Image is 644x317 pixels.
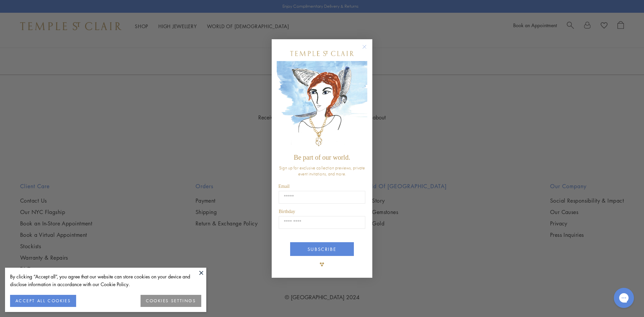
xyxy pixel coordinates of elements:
[294,154,350,161] span: Be part of our world.
[364,46,372,54] button: Close dialog
[279,191,365,204] input: Email
[279,165,365,177] span: Sign up for exclusive collection previews, private event invitations, and more.
[315,258,329,271] img: TSC
[278,184,289,189] span: Email
[10,295,76,307] button: ACCEPT ALL COOKIES
[10,273,201,288] div: By clicking “Accept all”, you agree that our website can store cookies on your device and disclos...
[290,51,354,56] img: Temple St. Clair
[141,295,201,307] button: COOKIES SETTINGS
[277,61,367,151] img: c4a9eb12-d91a-4d4a-8ee0-386386f4f338.jpeg
[279,209,295,214] span: Birthday
[290,242,354,256] button: SUBSCRIBE
[610,285,637,310] iframe: Gorgias live chat messenger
